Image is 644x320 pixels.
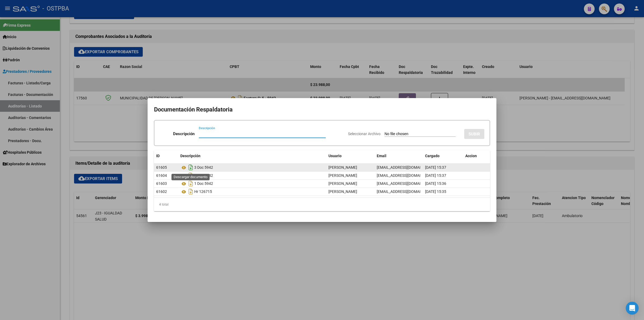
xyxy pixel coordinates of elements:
[425,173,446,178] span: [DATE] 15:37
[156,181,167,186] span: 61603
[173,131,195,137] p: Descripción
[187,163,194,172] i: Descargar documento
[180,154,200,158] span: Descripción
[377,189,436,194] span: [EMAIL_ADDRESS][DOMAIN_NAME]
[180,171,324,180] div: 2 Doc 5942
[425,165,446,170] span: [DATE] 15:37
[180,163,324,172] div: 3 Doc 5942
[187,171,194,180] i: Descargar documento
[156,189,167,194] span: 61602
[154,105,490,115] h2: Documentación Respaldatoria
[328,154,342,158] span: Usuario
[425,181,446,186] span: [DATE] 15:36
[178,150,326,162] datatable-header-cell: Descripción
[328,181,357,186] span: [PERSON_NAME]
[463,150,490,162] datatable-header-cell: Accion
[423,150,463,162] datatable-header-cell: Cargado
[377,154,386,158] span: Email
[377,181,436,186] span: [EMAIL_ADDRESS][DOMAIN_NAME]
[156,173,167,178] span: 61604
[156,154,160,158] span: ID
[465,154,477,158] span: Accion
[326,150,375,162] datatable-header-cell: Usuario
[425,189,446,194] span: [DATE] 15:35
[187,179,194,188] i: Descargar documento
[328,165,357,170] span: [PERSON_NAME]
[154,198,490,211] div: 4 total
[425,154,440,158] span: Cargado
[626,302,639,315] div: Open Intercom Messenger
[180,179,324,188] div: 1 Doc 5942
[180,187,324,196] div: Hr 126715
[154,150,178,162] datatable-header-cell: ID
[348,132,380,136] span: Seleccionar Archivo
[156,165,167,170] span: 61605
[328,189,357,194] span: [PERSON_NAME]
[377,173,436,178] span: [EMAIL_ADDRESS][DOMAIN_NAME]
[464,129,484,139] button: SUBIR
[375,150,423,162] datatable-header-cell: Email
[377,165,436,170] span: [EMAIL_ADDRESS][DOMAIN_NAME]
[469,132,480,136] span: SUBIR
[187,187,194,196] i: Descargar documento
[328,173,357,178] span: [PERSON_NAME]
